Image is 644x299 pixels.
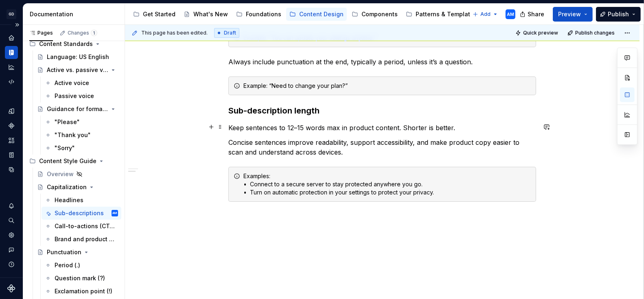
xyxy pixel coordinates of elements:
div: Design tokens [5,105,18,118]
button: Preview [553,7,593,22]
button: Notifications [5,199,18,212]
div: Exclamation point (!) [55,287,112,295]
div: Page tree [130,6,469,22]
a: Get Started [130,8,179,21]
a: Content Design [286,8,347,21]
a: Brand and product names [42,233,121,246]
a: Active voice [42,76,121,89]
a: Overview [34,168,121,181]
div: Overview [47,170,74,178]
span: Publish [608,10,629,18]
a: Sub-descriptionsAM [42,207,121,220]
a: Components [5,119,18,132]
a: Language: US English [34,50,121,63]
div: Brand and product names [55,235,116,243]
div: GD [7,9,16,19]
a: Patterns & Templates [403,8,480,21]
div: Call-to-actions (CTAs) [55,222,116,230]
p: Concise sentences improve readability, support accessibility, and make product copy easier to sca... [228,137,536,157]
div: Components [361,10,398,18]
div: Foundations [246,10,281,18]
a: Guidance for formal terms [34,103,121,116]
div: Contact support [5,243,18,256]
button: Search ⌘K [5,214,18,227]
a: Data sources [5,163,18,176]
span: Share [528,10,544,18]
div: Headlines [55,196,83,204]
a: Punctuation [34,246,121,259]
button: Quick preview [513,27,562,39]
p: Always include punctuation at the end, typically a period, unless it’s a question. [228,57,536,67]
a: Capitalization [34,181,121,194]
div: Content Design [299,10,344,18]
a: Components [348,8,401,21]
a: Active vs. passive voice [34,63,121,76]
h3: Sub-description length [228,105,536,116]
a: Call-to-actions (CTAs) [42,220,121,233]
div: Example: “Need to change your plan?” [243,82,531,90]
div: Active vs. passive voice [47,66,108,74]
a: Period (.) [42,259,121,272]
svg: Supernova Logo [7,284,15,292]
div: Patterns & Templates [416,10,477,18]
a: Headlines [42,194,121,207]
div: Changes [68,30,97,36]
a: Passive voice [42,89,121,103]
button: Add [470,9,501,20]
a: "Sorry" [42,142,121,155]
p: Keep sentences to 12–15 words max in product content. Shorter is better. [228,123,536,133]
a: "Please" [42,116,121,129]
div: Guidance for formal terms [47,105,108,113]
div: Code automation [5,75,18,88]
div: "Sorry" [55,144,75,152]
div: Content Style Guide [39,157,96,165]
div: Examples: • Connect to a secure server to stay protected anywhere you go. • Turn on automatic pro... [243,172,531,196]
a: Home [5,31,18,44]
div: Content Standards [39,40,93,48]
span: Publish changes [575,30,615,36]
a: Settings [5,229,18,242]
a: Assets [5,134,18,147]
div: Punctuation [47,248,81,256]
a: "Thank you" [42,129,121,142]
div: Sub-descriptions [55,209,104,217]
a: Documentation [5,46,18,59]
a: Question mark (?) [42,272,121,285]
button: Publish changes [565,27,618,39]
div: What's New [193,10,228,18]
span: This page has been edited. [141,30,208,36]
button: Publish [596,7,641,22]
span: Draft [224,30,236,36]
div: Language: US English [47,53,109,61]
div: Content Standards [26,37,121,50]
div: Pages [29,30,53,36]
div: Question mark (?) [55,274,105,282]
button: Share [516,7,550,22]
a: What's New [180,8,231,21]
div: Content Style Guide [26,155,121,168]
span: 1 [91,30,97,36]
span: Preview [558,10,581,18]
div: "Please" [55,118,80,126]
div: AM [507,11,514,17]
a: Storybook stories [5,148,18,162]
a: Analytics [5,61,18,74]
button: Expand sidebar [11,19,23,31]
button: GD [2,5,21,23]
div: AM [113,209,117,217]
div: Get Started [143,10,175,18]
span: Quick preview [523,30,558,36]
span: Add [480,11,491,17]
a: Foundations [233,8,285,21]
